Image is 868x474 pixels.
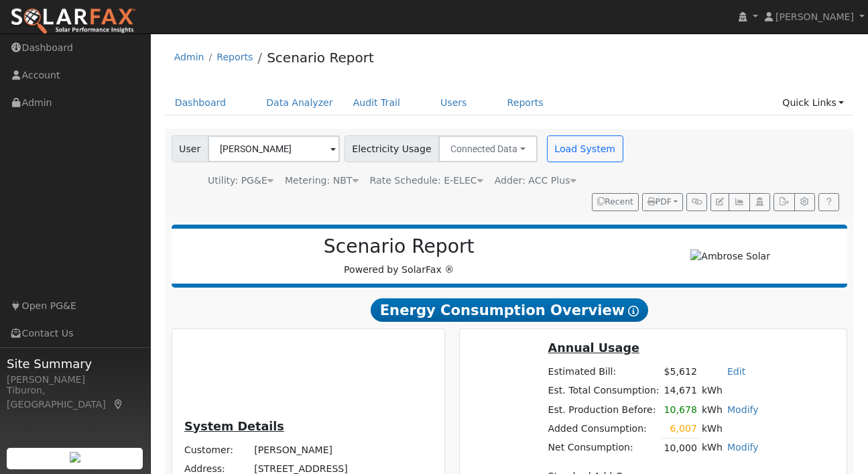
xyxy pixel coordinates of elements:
[699,438,725,458] td: kWh
[216,52,253,62] a: Reports
[208,174,273,188] div: Utility: PG&E
[686,193,707,212] button: Generate Report Link
[818,193,839,212] a: Help Link
[642,193,683,212] button: PDF
[185,235,613,258] h2: Scenario Report
[285,174,359,188] div: Metering: NBT
[727,442,759,453] a: Modify
[7,373,143,387] div: [PERSON_NAME]
[690,249,770,263] img: Ambrose Solar
[267,50,374,66] a: Scenario Report
[497,91,554,115] a: Reports
[182,440,252,459] td: Customer:
[729,193,749,212] button: Multi-Series Graph
[371,298,648,322] span: Energy Consumption Overview
[699,381,761,400] td: kWh
[710,193,729,212] button: Edit User
[174,52,204,62] a: Admin
[495,174,576,188] div: Adder: ACC Plus
[776,11,854,22] span: [PERSON_NAME]
[184,420,284,433] u: System Details
[165,91,237,115] a: Dashboard
[773,193,794,212] button: Export Interval Data
[546,363,662,381] td: Estimated Bill:
[662,363,699,381] td: $5,612
[699,400,725,419] td: kWh
[430,91,477,115] a: Users
[547,135,623,162] button: Load System
[546,419,662,438] td: Added Consumption:
[772,91,854,115] a: Quick Links
[7,355,143,373] span: Site Summary
[662,419,699,438] td: 6,007
[662,400,699,419] td: 10,678
[548,341,639,355] u: Annual Usage
[662,381,699,400] td: 14,671
[178,235,620,277] div: Powered by SolarFax ®
[256,91,343,115] a: Data Analyzer
[208,135,340,162] input: Select a User
[438,135,538,162] button: Connected Data
[749,193,770,212] button: Login As
[592,193,639,212] button: Recent
[10,7,136,36] img: SolarFax
[70,452,80,463] img: retrieve
[727,366,745,377] a: Edit
[546,381,662,400] td: Est. Total Consumption:
[546,438,662,458] td: Net Consumption:
[662,438,699,458] td: 10,000
[628,306,639,316] i: Show Help
[647,197,672,206] span: PDF
[546,400,662,419] td: Est. Production Before:
[113,399,125,410] a: Map
[727,404,759,415] a: Modify
[343,91,410,115] a: Audit Trail
[699,419,725,438] td: kWh
[370,175,483,186] span: Alias: HETOUCN
[7,383,143,412] div: Tiburon, [GEOGRAPHIC_DATA]
[252,440,434,459] td: [PERSON_NAME]
[794,193,815,212] button: Settings
[345,135,439,162] span: Electricity Usage
[172,135,208,162] span: User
